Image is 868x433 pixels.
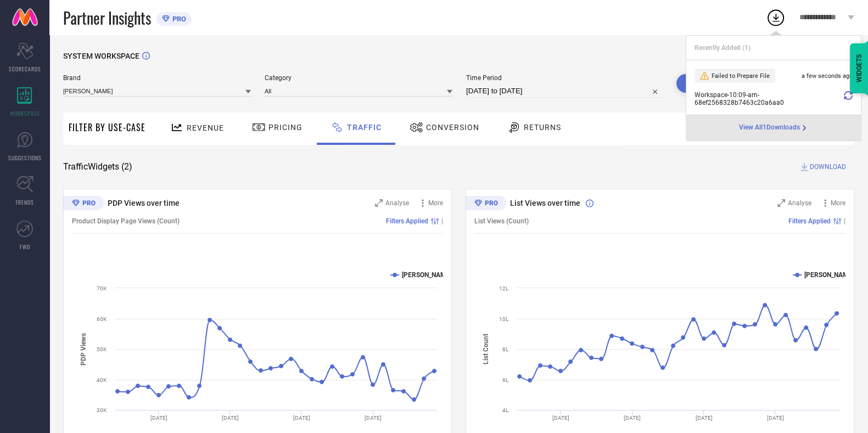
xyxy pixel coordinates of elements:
span: SYSTEM WORKSPACE [63,52,139,60]
span: Traffic Widgets ( 2 ) [63,161,132,172]
text: 30K [97,407,107,413]
input: Select time period [466,85,663,98]
span: More [428,199,443,207]
span: TRENDS [15,198,34,206]
span: Product Display Page Views (Count) [72,217,180,225]
span: Failed to Prepare File [712,72,770,80]
text: [DATE] [767,415,784,421]
span: DOWNLOAD [810,161,846,172]
span: | [844,217,845,225]
span: Partner Insights [63,7,151,29]
span: More [831,199,845,207]
span: List Views over time [510,199,580,207]
span: View All 1 Downloads [739,123,800,132]
span: Time Period [466,74,663,82]
text: [DATE] [624,415,641,421]
div: Premium [466,196,506,212]
text: [DATE] [150,415,167,421]
text: 8L [502,346,509,352]
tspan: List Count [482,334,490,364]
span: Analyse [385,199,409,207]
span: Revenue [187,123,224,132]
span: Conversion [426,123,479,132]
text: [DATE] [365,415,382,421]
text: [PERSON_NAME] [402,271,452,279]
div: Open download list [766,8,786,27]
text: [DATE] [696,415,713,421]
text: [DATE] [552,415,569,421]
button: Search [676,74,736,93]
span: Brand [63,74,251,82]
text: 60K [97,316,107,322]
span: a few seconds ago [802,72,853,80]
text: [PERSON_NAME] [804,271,854,279]
text: 50K [97,346,107,352]
span: Filters Applied [788,217,831,225]
tspan: PDP Views [80,333,87,365]
span: Workspace - 10:09-am - 68ef2568328b7463c20a6aa0 [695,91,841,106]
span: WORKSPACE [10,109,40,117]
div: Premium [63,196,104,212]
text: 4L [502,407,509,413]
span: Category [265,74,452,82]
text: [DATE] [222,415,239,421]
span: List Views (Count) [474,217,529,225]
span: SCORECARDS [9,65,41,73]
span: Pricing [268,123,303,132]
span: Returns [524,123,561,132]
span: | [441,217,443,225]
span: PDP Views over time [108,199,180,207]
svg: Zoom [777,199,785,207]
span: FWD [20,243,30,251]
span: Filter By Use-Case [69,121,145,134]
a: View All1Downloads [739,123,809,132]
span: Recently Added ( 1 ) [695,44,751,52]
span: Traffic [347,123,382,132]
div: Open download page [739,123,809,132]
div: Retry [844,91,853,106]
svg: Zoom [375,199,383,207]
span: Filters Applied [386,217,428,225]
span: Analyse [788,199,811,207]
text: [DATE] [293,415,310,421]
text: 40K [97,377,107,383]
text: 6L [502,377,509,383]
text: 12L [499,285,509,291]
text: 10L [499,316,509,322]
text: 70K [97,285,107,291]
span: PRO [170,15,186,23]
span: SUGGESTIONS [8,154,42,162]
